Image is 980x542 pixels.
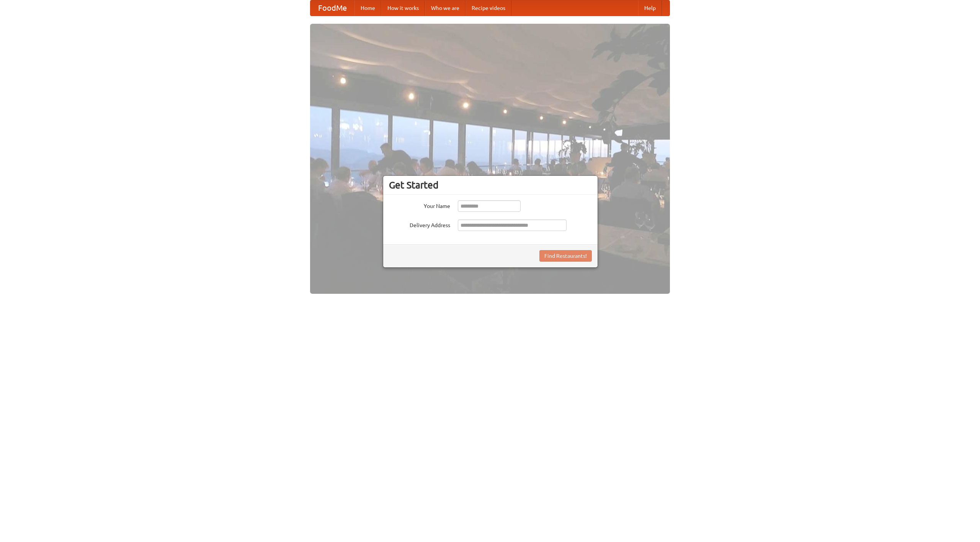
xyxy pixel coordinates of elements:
a: Home [354,0,381,16]
button: Find Restaurants! [539,250,592,262]
label: Delivery Address [389,219,450,229]
a: FoodMe [310,0,354,16]
a: Recipe videos [465,0,511,16]
a: Who we are [425,0,465,16]
a: How it works [381,0,425,16]
h3: Get Started [389,179,592,191]
a: Help [638,0,662,16]
label: Your Name [389,200,450,210]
